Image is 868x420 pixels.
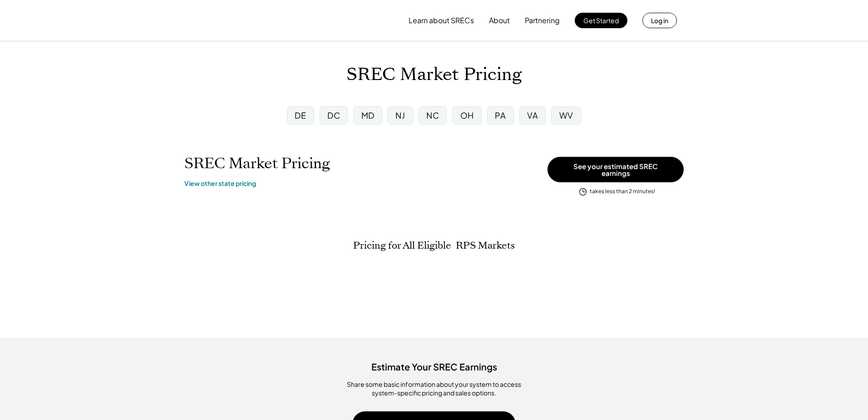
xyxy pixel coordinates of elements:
[525,11,560,30] button: Partnering
[334,380,534,398] div: ​Share some basic information about your system to access system-specific pricing and sales options.
[409,11,474,30] button: Learn about SRECs
[495,110,506,121] div: PA
[590,188,655,195] div: takes less than 2 minutes!
[9,356,859,373] div: Estimate Your SREC Earnings
[642,13,677,28] button: Log in
[184,155,330,172] h1: SREC Market Pricing
[547,157,684,182] button: See your estimated SREC earnings
[426,110,439,121] div: NC
[327,110,340,121] div: DC
[489,11,510,30] button: About
[346,64,522,85] h1: SREC Market Pricing
[191,5,266,36] img: yH5BAEAAAAALAAAAAABAAEAAAIBRAA7
[575,13,627,28] button: Get Started
[559,110,573,121] div: WV
[295,110,306,121] div: DE
[460,110,474,121] div: OH
[353,240,515,251] h2: Pricing for All Eligible RPS Markets
[184,179,256,188] a: View other state pricing
[395,110,405,121] div: NJ
[361,110,375,121] div: MD
[527,110,538,121] div: VA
